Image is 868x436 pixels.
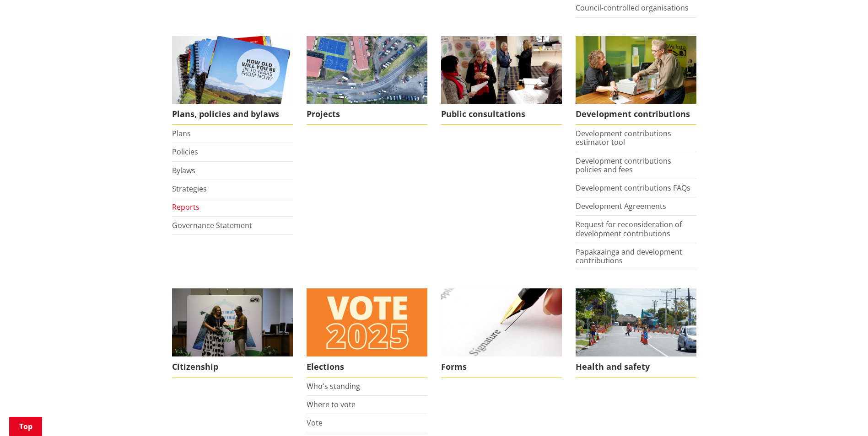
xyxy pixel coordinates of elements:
[172,36,293,104] img: Long Term Plan
[172,356,293,378] span: Citizenship
[441,288,562,378] a: Find a form to complete Forms
[576,36,696,104] img: Fees
[172,128,191,138] a: Plans
[576,201,666,211] a: Development Agreements
[307,36,427,125] a: Projects
[172,288,293,356] img: Citizenship Ceremony March 2023
[9,417,42,436] a: Top
[172,165,195,175] a: Bylaws
[172,104,293,125] span: Plans, policies and bylaws
[441,104,562,125] span: Public consultations
[172,220,252,230] a: Governance Statement
[172,288,293,378] a: Citizenship Ceremony March 2023 Citizenship
[172,184,207,194] a: Strategies
[307,418,323,428] a: Vote
[172,147,198,157] a: Policies
[576,36,696,125] a: FInd out more about fees and fines here Development contributions
[307,399,356,409] a: Where to vote
[576,288,696,356] img: Health and safety
[172,36,293,125] a: We produce a number of plans, policies and bylaws including the Long Term Plan Plans, policies an...
[576,156,671,175] a: Development contributions policies and fees
[576,183,690,193] a: Development contributions FAQs
[307,381,360,391] a: Who's standing
[576,356,696,378] span: Health and safety
[172,202,199,212] a: Reports
[307,288,427,356] img: Vote 2025
[441,36,562,104] img: public-consultations
[441,356,562,378] span: Forms
[576,219,682,238] a: Request for reconsideration of development contributions
[576,104,696,125] span: Development contributions
[441,36,562,125] a: public-consultations Public consultations
[307,356,427,378] span: Elections
[576,3,689,13] a: Council-controlled organisations
[576,288,696,378] a: Health and safety Health and safety
[307,104,427,125] span: Projects
[307,288,427,378] a: Elections
[576,128,671,147] a: Development contributions estimator tool
[307,36,427,104] img: DJI_0336
[441,288,562,356] img: Find a form to complete
[576,247,682,266] a: Papakaainga and development contributions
